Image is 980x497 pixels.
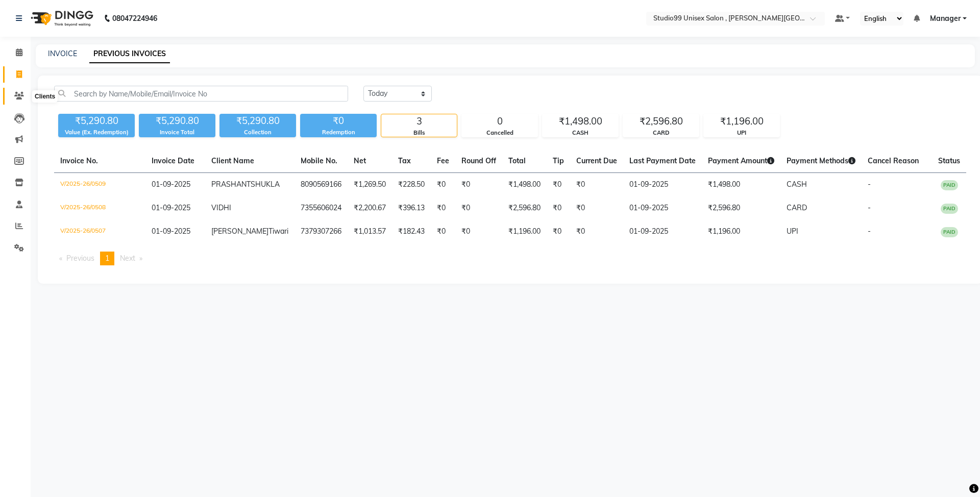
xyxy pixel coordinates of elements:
[381,129,457,137] div: Bills
[702,220,780,243] td: ₹1,196.00
[152,156,194,165] span: Invoice Date
[348,173,392,197] td: ₹1,269.50
[251,180,280,189] span: SHUKLA
[461,156,496,165] span: Round Off
[66,254,94,263] span: Previous
[60,156,98,165] span: Invoice No.
[381,114,457,129] div: 3
[431,220,455,243] td: ₹0
[211,203,231,212] span: VIDHI
[54,252,966,265] nav: Pagination
[301,156,337,165] span: Mobile No.
[462,114,537,129] div: 0
[868,156,919,165] span: Cancel Reason
[502,196,547,220] td: ₹2,596.80
[570,173,623,197] td: ₹0
[508,156,526,165] span: Total
[868,180,871,189] span: -
[543,129,618,137] div: CASH
[938,156,960,165] span: Status
[623,129,699,137] div: CARD
[570,220,623,243] td: ₹0
[543,114,618,129] div: ₹1,498.00
[623,114,699,129] div: ₹2,596.80
[295,220,348,243] td: 7379307266
[502,220,547,243] td: ₹1,196.00
[398,156,411,165] span: Tax
[268,227,288,236] span: Tiwari
[708,156,774,165] span: Payment Amount
[576,156,617,165] span: Current Due
[152,227,190,236] span: 01-09-2025
[868,203,871,212] span: -
[348,196,392,220] td: ₹2,200.67
[120,254,135,263] span: Next
[26,4,96,33] img: logo
[941,227,958,237] span: PAID
[211,180,251,189] span: PRASHANT
[392,220,431,243] td: ₹182.43
[105,254,109,263] span: 1
[702,173,780,197] td: ₹1,498.00
[930,13,961,24] span: Manager
[787,203,807,212] span: CARD
[787,180,807,189] span: CASH
[502,173,547,197] td: ₹1,498.00
[211,156,254,165] span: Client Name
[623,173,702,197] td: 01-09-2025
[54,173,145,197] td: V/2025-26/0509
[392,173,431,197] td: ₹228.50
[152,180,190,189] span: 01-09-2025
[941,204,958,214] span: PAID
[295,173,348,197] td: 8090569166
[868,227,871,236] span: -
[54,86,348,102] input: Search by Name/Mobile/Email/Invoice No
[547,196,570,220] td: ₹0
[623,196,702,220] td: 01-09-2025
[300,128,377,137] div: Redemption
[787,227,798,236] span: UPI
[704,114,779,129] div: ₹1,196.00
[455,173,502,197] td: ₹0
[58,114,135,128] div: ₹5,290.80
[431,196,455,220] td: ₹0
[139,114,215,128] div: ₹5,290.80
[623,220,702,243] td: 01-09-2025
[462,129,537,137] div: Cancelled
[211,227,268,236] span: [PERSON_NAME]
[455,196,502,220] td: ₹0
[348,220,392,243] td: ₹1,013.57
[89,45,170,63] a: PREVIOUS INVOICES
[629,156,696,165] span: Last Payment Date
[455,220,502,243] td: ₹0
[787,156,855,165] span: Payment Methods
[32,90,58,103] div: Clients
[547,173,570,197] td: ₹0
[112,4,157,33] b: 08047224946
[547,220,570,243] td: ₹0
[392,196,431,220] td: ₹396.13
[295,196,348,220] td: 7355606024
[553,156,564,165] span: Tip
[570,196,623,220] td: ₹0
[431,173,455,197] td: ₹0
[48,49,77,58] a: INVOICE
[54,196,145,220] td: V/2025-26/0508
[139,128,215,137] div: Invoice Total
[58,128,135,137] div: Value (Ex. Redemption)
[437,156,449,165] span: Fee
[152,203,190,212] span: 01-09-2025
[702,196,780,220] td: ₹2,596.80
[219,114,296,128] div: ₹5,290.80
[54,220,145,243] td: V/2025-26/0507
[300,114,377,128] div: ₹0
[219,128,296,137] div: Collection
[941,180,958,190] span: PAID
[354,156,366,165] span: Net
[704,129,779,137] div: UPI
